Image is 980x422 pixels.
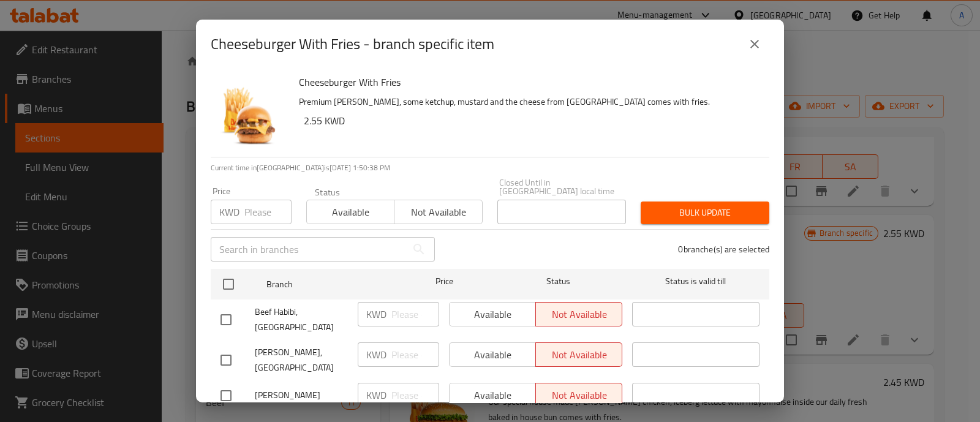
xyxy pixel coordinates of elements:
button: Available [306,200,394,224]
h2: Cheeseburger With Fries - branch specific item [211,34,494,54]
input: Please enter price [391,383,439,407]
button: Not available [394,200,482,224]
p: KWD [366,347,386,362]
input: Search in branches [211,237,407,262]
input: Please enter price [391,342,439,367]
span: [PERSON_NAME], [GEOGRAPHIC_DATA] [255,345,348,375]
span: Available [312,203,390,221]
p: Premium [PERSON_NAME], some ketchup, mustard and the cheese from [GEOGRAPHIC_DATA] comes with fries. [299,94,759,110]
input: Please enter price [244,200,292,224]
p: KWD [219,205,239,219]
span: Bulk update [650,205,759,220]
img: Cheeseburger With Fries [211,73,289,152]
button: Bulk update [641,202,769,224]
span: Status [495,274,622,289]
button: close [740,29,769,59]
span: [PERSON_NAME] [255,388,348,403]
span: Not available [399,203,477,221]
span: Price [404,274,485,289]
h6: Cheeseburger With Fries [299,73,759,91]
span: Status is valid till [632,274,759,289]
p: 0 branche(s) are selected [678,243,769,255]
p: KWD [366,307,386,322]
p: Current time in [GEOGRAPHIC_DATA] is [DATE] 1:50:38 PM [211,162,769,173]
input: Please enter price [391,302,439,326]
h6: 2.55 KWD [304,112,759,129]
span: Branch [266,277,394,292]
p: KWD [366,388,386,402]
span: Beef Habibi, [GEOGRAPHIC_DATA] [255,304,348,335]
